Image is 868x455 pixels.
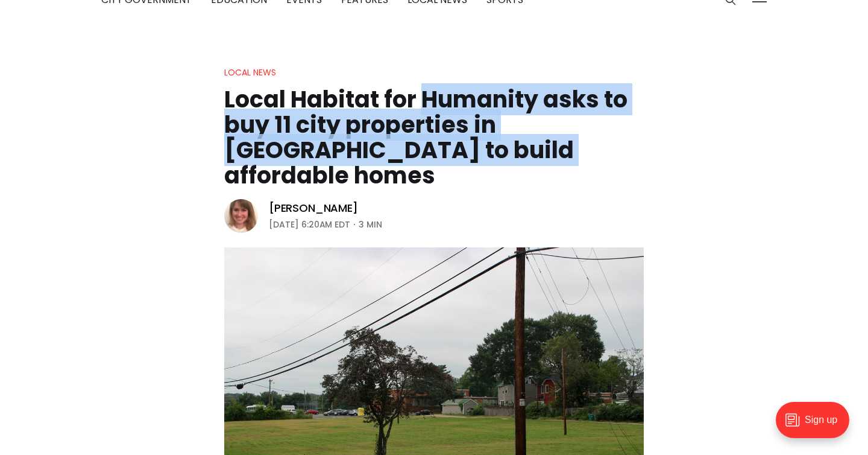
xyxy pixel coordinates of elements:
[766,396,868,455] iframe: portal-trigger
[269,217,350,232] time: [DATE] 6:20AM EDT
[269,201,358,215] a: [PERSON_NAME]
[224,199,258,233] img: Sarah Vogelsong
[224,66,276,78] a: Local News
[224,87,644,188] h1: Local Habitat for Humanity asks to buy 11 city properties in [GEOGRAPHIC_DATA] to build affordabl...
[359,217,382,232] span: 3 min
